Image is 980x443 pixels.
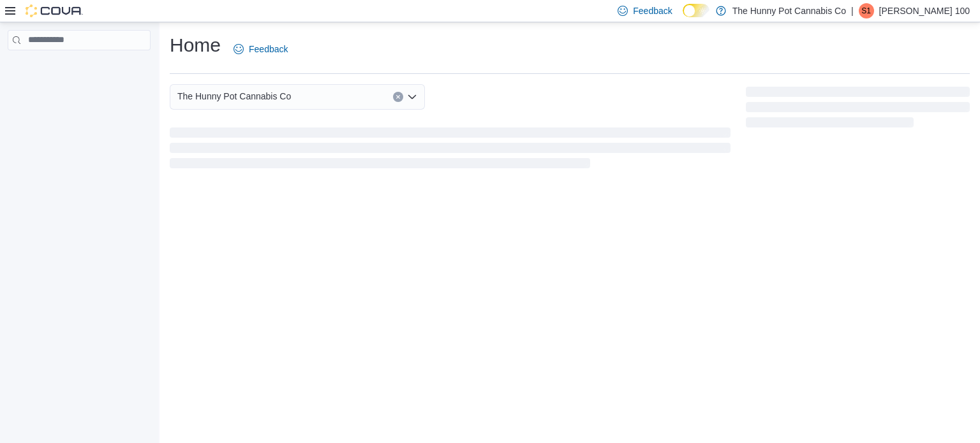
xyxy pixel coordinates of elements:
[8,53,151,84] nav: Complex example
[861,3,871,18] span: S1
[393,92,403,102] button: Clear input
[859,3,874,18] div: Sarah 100
[170,130,731,171] span: Loading
[851,3,854,18] p: |
[732,3,846,18] p: The Hunny Pot Cannabis Co
[177,89,291,104] span: The Hunny Pot Cannabis Co
[26,4,83,17] img: Cova
[407,92,417,102] button: Open list of options
[633,4,672,17] span: Feedback
[228,36,293,62] a: Feedback
[249,43,288,55] span: Feedback
[683,4,709,17] input: Dark Mode
[170,33,221,58] h1: Home
[879,3,970,18] p: [PERSON_NAME] 100
[683,17,683,18] span: Dark Mode
[746,89,970,130] span: Loading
